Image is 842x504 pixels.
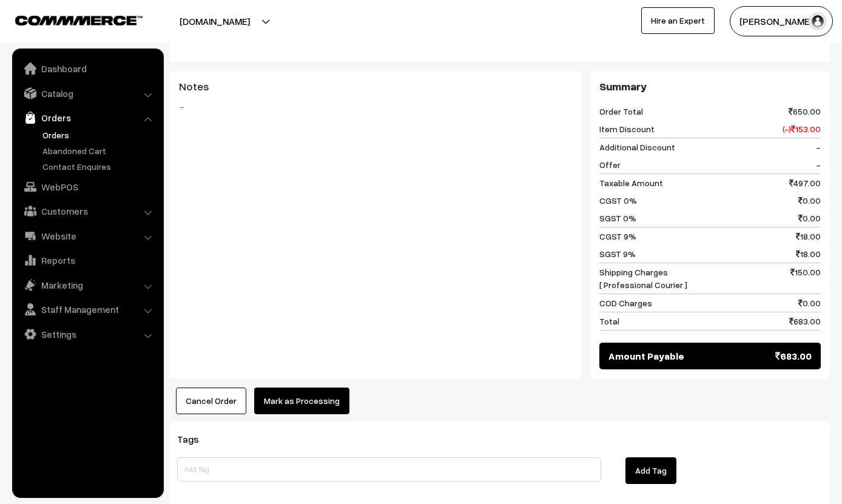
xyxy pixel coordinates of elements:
[39,144,160,157] a: Abandoned Cart
[599,297,652,309] span: COD Charges
[15,323,160,345] a: Settings
[599,123,655,135] span: Item Discount
[15,200,160,222] a: Customers
[599,105,643,118] span: Order Total
[15,16,143,25] img: COMMMERCE
[176,388,246,414] button: Cancel Order
[39,160,160,173] a: Contact Enquires
[39,129,160,141] a: Orders
[15,249,160,271] a: Reports
[15,225,160,247] a: Website
[15,107,160,129] a: Orders
[608,349,684,363] span: Amount Payable
[816,141,821,153] span: -
[15,176,160,198] a: WebPOS
[15,12,121,27] a: COMMMERCE
[798,212,821,224] span: 0.00
[599,266,687,291] span: Shipping Charges [ Professional Courier ]
[783,123,821,135] span: (-) 153.00
[15,298,160,320] a: Staff Management
[15,274,160,296] a: Marketing
[15,82,160,104] a: Catalog
[641,7,715,34] a: Hire an Expert
[179,80,572,93] h3: Notes
[789,105,821,118] span: 650.00
[789,176,821,189] span: 497.00
[15,58,160,79] a: Dashboard
[809,12,827,30] img: user
[599,315,619,328] span: Total
[816,158,821,171] span: -
[775,349,812,363] span: 683.00
[599,230,636,243] span: CGST 9%
[599,141,675,153] span: Additional Discount
[796,247,821,260] span: 18.00
[790,266,821,291] span: 150.00
[798,194,821,207] span: 0.00
[177,433,214,445] span: Tags
[599,176,663,189] span: Taxable Amount
[798,297,821,309] span: 0.00
[599,247,636,260] span: SGST 9%
[796,230,821,243] span: 18.00
[179,99,572,114] blockquote: -
[599,212,636,224] span: SGST 0%
[730,6,833,36] button: [PERSON_NAME]
[599,80,821,93] h3: Summary
[177,457,601,482] input: Add Tag
[599,194,637,207] span: CGST 0%
[137,6,292,36] button: [DOMAIN_NAME]
[599,158,621,171] span: Offer
[625,457,676,484] button: Add Tag
[789,315,821,328] span: 683.00
[254,388,349,414] button: Mark as Processing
